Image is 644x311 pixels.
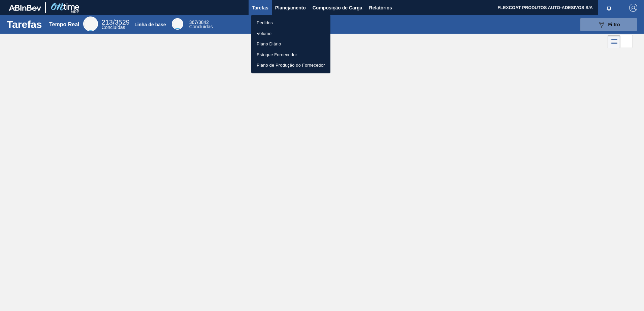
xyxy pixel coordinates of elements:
[251,60,330,71] a: Plano de Produção do Fornecedor
[251,18,330,28] a: Pedidos
[251,39,330,49] a: Plano Diário
[251,49,330,60] a: Estoque Fornecedor
[251,28,330,39] a: Volume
